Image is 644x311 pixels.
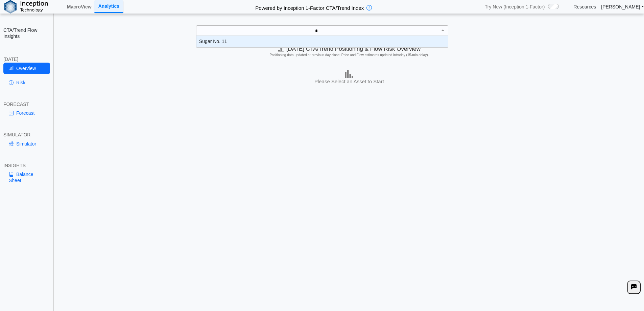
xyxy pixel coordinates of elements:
div: grid [196,36,448,47]
div: FORECAST [3,101,50,107]
div: INSIGHTS [3,162,50,169]
div: [DATE] [3,56,50,62]
div: SIMULATOR [3,132,50,138]
a: [PERSON_NAME] [601,4,644,10]
h2: Powered by Inception 1-Factor CTA/Trend Index [253,2,366,12]
a: Simulator [3,138,50,150]
img: bar-chart.png [345,70,353,78]
span: Try New (Inception 1-Factor) [485,4,545,10]
h3: Please Select an Asset to Start [56,78,642,85]
a: Balance Sheet [3,169,50,186]
h5: Positioning data updated at previous day close; Price and Flow estimates updated intraday (15-min... [57,53,641,57]
a: Overview [3,63,50,74]
a: Analytics [94,0,123,13]
a: Forecast [3,107,50,119]
h2: CTA/Trend Flow Insights [3,27,50,39]
a: Resources [573,4,596,10]
a: MacroView [64,1,94,13]
a: Risk [3,77,50,88]
span: [DATE] CTA/Trend Positioning & Flow Risk Overview [278,46,421,52]
div: Sugar No. 11 [196,36,448,47]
